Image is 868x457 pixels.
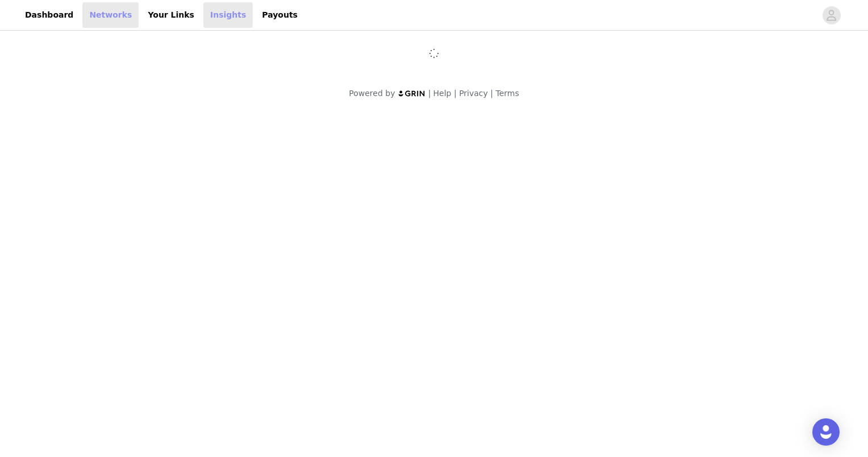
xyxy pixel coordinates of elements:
[398,90,426,97] img: logo
[495,89,519,98] a: Terms
[490,89,493,98] span: |
[349,89,395,98] span: Powered by
[428,89,431,98] span: |
[82,2,139,28] a: Networks
[454,89,457,98] span: |
[826,6,837,24] div: avatar
[812,418,840,446] div: Open Intercom Messenger
[18,2,80,28] a: Dashboard
[459,89,488,98] a: Privacy
[141,2,201,28] a: Your Links
[203,2,253,28] a: Insights
[255,2,304,28] a: Payouts
[433,89,452,98] a: Help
